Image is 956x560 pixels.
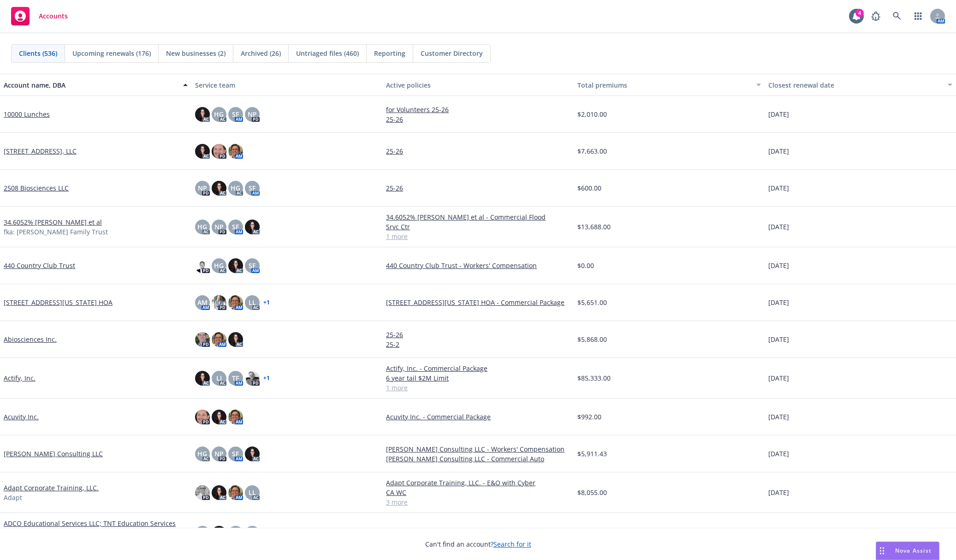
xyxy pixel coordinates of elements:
a: 34.6052% [PERSON_NAME] et al [4,217,102,227]
div: Active policies [386,80,570,90]
span: [DATE] [768,298,789,307]
a: 25-26 [386,146,570,156]
button: Service team [191,74,383,96]
img: photo [228,485,243,500]
img: photo [212,485,226,500]
img: photo [245,371,260,386]
span: NP [248,109,257,119]
div: 4 [855,9,864,17]
span: $5,651.00 [577,298,607,307]
a: 440 Country Club Trust [4,261,75,270]
span: [DATE] [768,146,789,156]
img: photo [228,332,243,347]
a: Adapt Corporate Training, LLC. - E&O with Cyber [386,478,570,488]
a: 34.6052% [PERSON_NAME] et al - Commercial Flood [386,212,570,222]
span: SF [232,449,239,459]
span: Adapt [4,493,22,502]
a: 1 more [386,232,570,241]
a: [PERSON_NAME] Consulting LLC [4,449,103,459]
img: photo [195,371,210,386]
a: Acuvity Inc. - Commercial Package [386,412,570,422]
span: [DATE] [768,334,789,344]
a: Search for it [493,540,531,548]
a: 3 more [386,497,570,507]
a: Acuvity Inc. [4,412,39,422]
img: photo [195,332,210,347]
span: [DATE] [768,261,789,270]
span: [DATE] [768,488,789,497]
img: photo [212,144,226,159]
span: $2,010.00 [577,109,607,119]
span: TF [232,373,239,383]
span: [DATE] [768,183,789,193]
span: $0.00 [577,261,594,270]
a: [PERSON_NAME] Consulting LLC - Commercial Auto [386,454,570,464]
a: 6 year tail $2M Limit [386,373,570,383]
span: $13,688.00 [577,222,611,232]
span: Untriaged files (460) [296,48,359,58]
img: photo [212,332,226,347]
span: $7,663.00 [577,146,607,156]
a: Search [888,7,906,25]
div: Drag to move [876,542,888,560]
span: HG [214,109,224,119]
button: Nova Assist [876,542,939,560]
button: Active policies [382,74,574,96]
a: ADCO Educational Services LLC; TNT Education Services LLC [4,518,188,538]
span: Reporting [374,48,405,58]
img: photo [195,144,210,159]
span: HG [214,261,224,270]
a: CA WC [386,488,570,497]
span: $85,333.00 [577,373,611,383]
span: [DATE] [768,109,789,119]
a: [STREET_ADDRESS], LLC [4,146,77,156]
span: [DATE] [768,449,789,459]
a: Report a Bug [867,7,885,25]
a: + 1 [263,300,270,305]
span: $5,868.00 [577,334,607,344]
a: Actify, Inc. - Commercial Package [386,363,570,373]
img: photo [195,485,210,500]
div: Account name, DBA [4,80,178,90]
a: Switch app [909,7,927,25]
span: Customer Directory [421,48,483,58]
span: Can't find an account? [425,539,531,549]
span: HG [197,449,207,459]
span: Upcoming renewals (176) [72,48,151,58]
span: LL [249,488,256,497]
span: Accounts [39,12,68,20]
img: photo [228,410,243,424]
span: [DATE] [768,412,789,422]
a: Abiosciences Inc. [4,334,57,344]
a: 2508 Biosciences LLC [4,183,69,193]
span: [DATE] [768,222,789,232]
img: photo [212,410,226,424]
span: SF [232,109,239,119]
span: fka: [PERSON_NAME] Family Trust [4,227,108,237]
div: Service team [195,80,379,90]
span: SF [249,183,255,193]
a: Accounts [7,3,71,29]
span: LL [249,298,256,307]
div: Total premiums [577,80,751,90]
a: 25-26 [386,114,570,124]
a: Actify, Inc. [4,373,36,383]
div: Closest renewal date [768,80,942,90]
a: [STREET_ADDRESS][US_STATE] HOA - Commercial Package [386,298,570,307]
span: SF [249,261,255,270]
img: photo [228,144,243,159]
img: photo [195,107,210,122]
img: photo [195,410,210,424]
span: $8,055.00 [577,488,607,497]
span: [DATE] [768,373,789,383]
span: HG [197,222,207,232]
a: Srvc Ctr [386,222,570,232]
a: [STREET_ADDRESS][US_STATE] HOA [4,298,113,307]
span: $992.00 [577,412,601,422]
a: + 1 [263,375,270,381]
img: photo [212,181,226,196]
button: Total premiums [574,74,765,96]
